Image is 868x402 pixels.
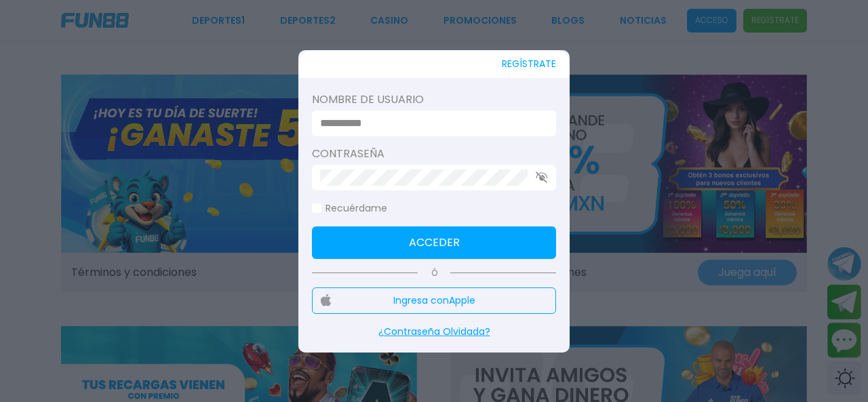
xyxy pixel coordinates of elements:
label: Contraseña [312,146,556,162]
p: ¿Contraseña Olvidada? [312,325,556,339]
label: Nombre de usuario [312,92,556,108]
button: Acceder [312,226,556,259]
iframe: Chat [633,202,858,392]
button: REGÍSTRATE [502,50,556,78]
button: Ingresa conApple [312,287,556,314]
p: Ó [312,267,556,279]
label: Recuérdame [312,201,387,216]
